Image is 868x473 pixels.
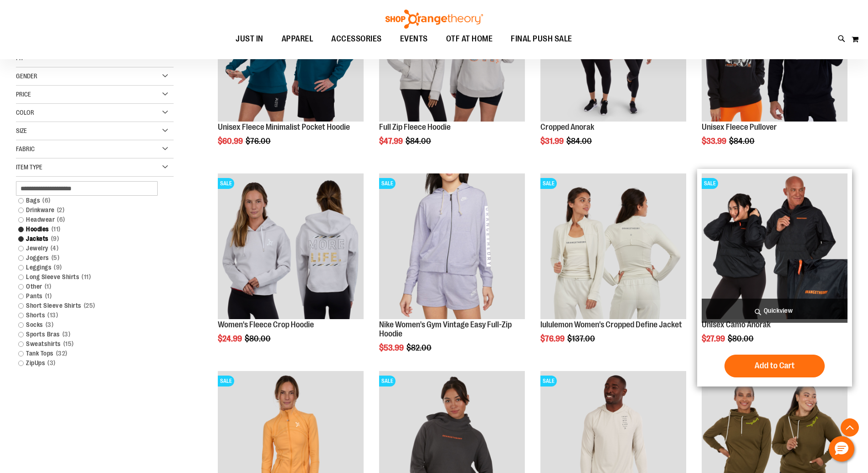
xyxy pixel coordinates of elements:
[226,29,272,50] a: JUST IN
[79,272,93,282] span: 11
[49,253,62,263] span: 5
[14,224,165,234] a: Hoodies11
[14,282,165,291] a: Other1
[702,137,728,146] span: $33.99
[14,349,165,358] a: Tank Tops32
[16,109,34,116] span: Color
[540,137,565,146] span: $31.99
[218,137,244,146] span: $60.99
[406,343,433,352] span: $82.00
[45,358,58,368] span: 3
[379,137,404,146] span: $47.99
[702,334,726,343] span: $27.99
[82,301,98,310] span: 25
[406,137,432,146] span: $84.00
[322,29,391,50] a: ACCESSORIES
[567,334,596,343] span: $137.00
[829,436,854,462] button: Hello, have a question? Let’s chat.
[724,355,825,377] button: Add to Cart
[16,91,31,98] span: Price
[379,178,395,189] span: SALE
[42,282,54,291] span: 1
[218,173,364,320] a: Product image for Womens Fleece Crop HoodieSALE
[14,320,165,330] a: Socks3
[14,205,165,215] a: Drinkware2
[55,205,67,215] span: 2
[14,263,165,272] a: Leggings9
[43,291,54,301] span: 1
[49,224,63,234] span: 11
[61,339,76,349] span: 15
[379,122,451,132] a: Full Zip Fleece Hoodie
[446,29,493,49] span: OTF AT HOME
[218,173,364,319] img: Product image for Womens Fleece Crop Hoodie
[272,29,323,50] a: APPAREL
[729,137,756,146] span: $84.00
[245,334,272,343] span: $80.00
[16,145,35,153] span: Fabric
[702,320,770,329] a: Unisex Camo Anorak
[511,29,572,49] span: FINAL PUSH SALE
[540,122,594,132] a: Cropped Anorak
[14,272,165,282] a: Long Sleeve Shirts11
[14,196,165,205] a: Bags6
[43,320,56,330] span: 3
[218,122,350,132] a: Unisex Fleece Minimalist Pocket Hoodie
[391,29,437,50] a: EVENTS
[236,29,263,49] span: JUST IN
[213,169,368,366] div: product
[384,10,484,29] img: Shop Orangetheory
[540,178,557,189] span: SALE
[379,320,512,338] a: Nike Women's Gym Vintage Easy Full-Zip Hoodie
[379,343,405,352] span: $53.99
[702,173,847,319] img: Product image for Unisex Camo Anorak
[14,330,165,339] a: Sports Bras3
[728,334,755,343] span: $80.00
[49,234,62,244] span: 9
[702,173,847,320] a: Product image for Unisex Camo AnorakSALE
[14,253,165,263] a: Joggers5
[16,127,27,134] span: Size
[14,234,165,244] a: Jackets9
[702,299,847,323] a: Quickview
[14,339,165,349] a: Sweatshirts15
[218,320,314,329] a: Women's Fleece Crop Hoodie
[536,169,691,366] div: product
[841,418,859,437] button: Back To Top
[54,349,70,358] span: 32
[14,310,165,320] a: Shorts13
[45,310,60,320] span: 13
[55,215,67,224] span: 6
[14,301,165,310] a: Short Sleeve Shirts25
[16,72,37,80] span: Gender
[14,244,165,253] a: Jewelry4
[48,244,61,253] span: 4
[40,196,53,205] span: 6
[540,320,682,329] a: lululemon Women's Cropped Define Jacket
[702,178,718,189] span: SALE
[246,137,272,146] span: $76.00
[218,178,234,189] span: SALE
[16,163,42,171] span: Item Type
[400,29,428,49] span: EVENTS
[379,376,395,387] span: SALE
[702,122,777,132] a: Unisex Fleece Pullover
[697,169,852,387] div: product
[379,173,525,319] img: Product image for Nike Gym Vintage Easy Full Zip Hoodie
[755,361,795,371] span: Add to Cart
[379,173,525,320] a: Product image for Nike Gym Vintage Easy Full Zip HoodieSALE
[60,330,73,339] span: 3
[437,29,502,50] a: OTF AT HOME
[14,358,165,368] a: ZipUps3
[14,215,165,224] a: Headwear6
[331,29,382,49] span: ACCESSORIES
[540,376,557,387] span: SALE
[375,169,529,375] div: product
[282,29,313,49] span: APPAREL
[218,376,234,387] span: SALE
[51,263,64,272] span: 9
[218,334,243,343] span: $24.99
[540,334,566,343] span: $76.99
[14,291,165,301] a: Pants1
